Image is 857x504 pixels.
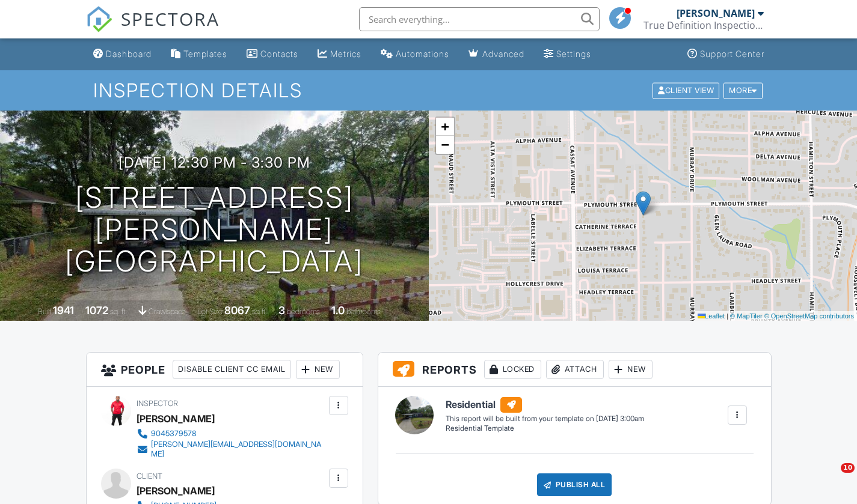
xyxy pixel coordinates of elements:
[260,49,298,59] div: Contacts
[278,304,285,317] div: 3
[224,304,250,317] div: 8067
[242,43,303,65] a: Contacts
[436,118,454,136] a: Zoom in
[396,49,449,59] div: Automations
[137,399,178,408] span: Inspector
[683,43,769,65] a: Support Center
[730,312,763,320] a: © MapTiler
[86,16,220,41] a: SPECTORA
[539,43,596,65] a: Settings
[441,119,449,134] span: +
[636,191,651,216] img: Marker
[816,463,845,492] iframe: Intercom live chat
[464,43,529,65] a: Advanced
[252,307,267,316] span: sq.ft.
[841,463,855,473] span: 10
[651,85,722,94] a: Client View
[331,304,345,317] div: 1.0
[609,360,653,379] div: New
[121,6,220,31] span: SPECTORA
[137,428,326,440] a: 9045379578
[446,424,644,434] div: Residential Template
[197,307,223,316] span: Lot Size
[677,7,755,19] div: [PERSON_NAME]
[546,360,604,379] div: Attach
[88,43,156,65] a: Dashboard
[53,304,74,317] div: 1941
[137,410,215,428] div: [PERSON_NAME]
[137,482,215,500] div: [PERSON_NAME]
[118,154,310,171] h3: [DATE] 12:30 pm - 3:30 pm
[723,82,763,99] div: More
[166,43,232,65] a: Templates
[436,136,454,154] a: Zoom out
[482,49,524,59] div: Advanced
[287,307,320,316] span: bedrooms
[764,312,854,320] a: © OpenStreetMap contributors
[644,19,764,31] div: True Definition Inspections Service
[484,360,541,379] div: Locked
[110,307,127,316] span: sq. ft.
[151,429,197,439] div: 9045379578
[700,49,764,59] div: Support Center
[698,312,725,320] a: Leaflet
[86,6,112,32] img: The Best Home Inspection Software - Spectora
[376,43,454,65] a: Automations (Basic)
[330,49,361,59] div: Metrics
[183,49,227,59] div: Templates
[653,82,719,99] div: Client View
[19,182,410,277] h1: [STREET_ADDRESS][PERSON_NAME] [GEOGRAPHIC_DATA]
[556,49,591,59] div: Settings
[441,137,449,152] span: −
[137,440,326,459] a: [PERSON_NAME][EMAIL_ADDRESS][DOMAIN_NAME]
[446,414,644,424] div: This report will be built from your template on [DATE] 3:00am
[446,397,644,413] h6: Residential
[151,440,326,459] div: [PERSON_NAME][EMAIL_ADDRESS][DOMAIN_NAME]
[149,307,186,316] span: crawlspace
[726,312,728,320] span: |
[85,304,108,317] div: 1072
[537,473,612,496] div: Publish All
[173,360,291,379] div: Disable Client CC Email
[93,80,763,101] h1: Inspection Details
[313,43,366,65] a: Metrics
[38,307,51,316] span: Built
[378,353,771,387] h3: Reports
[296,360,340,379] div: New
[106,49,152,59] div: Dashboard
[359,7,600,31] input: Search everything...
[87,353,363,387] h3: People
[346,307,381,316] span: bathrooms
[137,472,162,481] span: Client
